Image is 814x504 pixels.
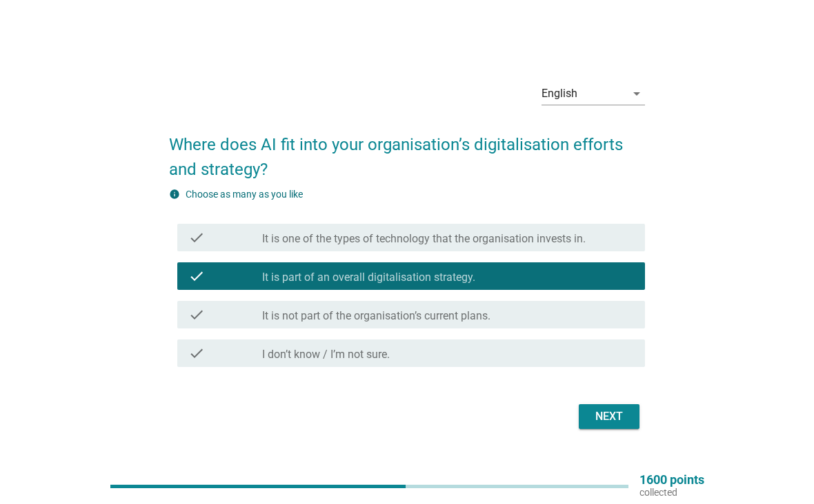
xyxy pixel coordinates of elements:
i: check [188,345,205,361]
button: Next [579,404,639,429]
label: I don’t know / I’m not sure. [262,348,390,361]
div: English [542,87,577,100]
h2: Where does AI fit into your organisation’s digitalisation efforts and strategy? [169,118,646,182]
label: Choose as many as you like [186,189,303,200]
label: It is one of the types of technology that the organisation invests in. [262,232,586,246]
i: check [188,229,205,246]
i: check [188,306,205,323]
i: arrow_drop_down [628,85,645,102]
i: check [188,268,205,284]
label: It is part of an overall digitalisation strategy. [262,271,475,284]
p: 1600 points [639,474,704,486]
div: Next [590,408,628,425]
i: info [169,189,180,200]
label: It is not part of the organisation’s current plans. [262,309,490,323]
p: collected [639,486,704,498]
